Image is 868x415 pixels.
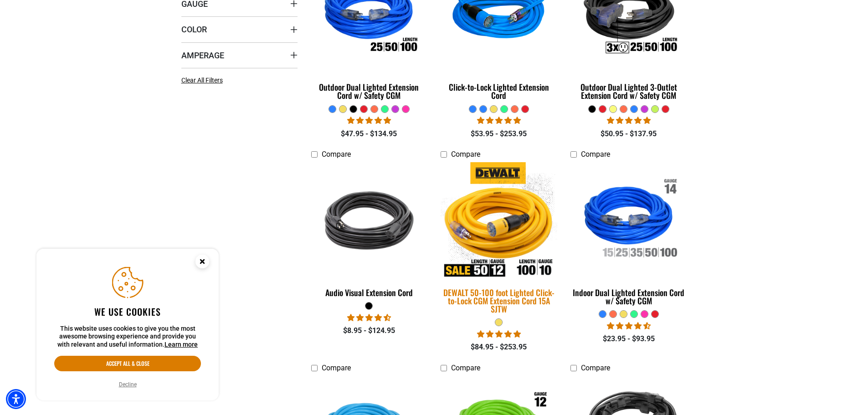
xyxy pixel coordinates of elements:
[570,288,687,305] div: Indoor Dual Lighted Extension Cord w/ Safety CGM
[477,330,521,338] span: 4.84 stars
[570,164,687,310] a: Indoor Dual Lighted Extension Cord w/ Safety CGM Indoor Dual Lighted Extension Cord w/ Safety CGM
[164,341,198,348] a: This website uses cookies to give you the most awesome browsing experience and provide you with r...
[311,128,427,139] div: $47.95 - $134.95
[441,288,557,313] div: DEWALT 50-100 foot Lighted Click-to-Lock CGM Extension Cord 15A SJTW
[451,364,480,372] span: Compare
[322,150,351,159] span: Compare
[54,306,201,318] h2: We use cookies
[347,116,391,125] span: 4.81 stars
[581,150,610,159] span: Compare
[570,128,687,139] div: $50.95 - $137.95
[181,24,207,35] span: Color
[441,342,557,353] div: $84.95 - $253.95
[435,162,563,279] img: DEWALT 50-100 foot Lighted Click-to-Lock CGM Extension Cord 15A SJTW
[581,364,610,372] span: Compare
[54,325,201,349] p: This website uses cookies to give you the most awesome browsing experience and provide you with r...
[311,83,427,99] div: Outdoor Dual Lighted Extension Cord w/ Safety CGM
[441,128,557,139] div: $53.95 - $253.95
[347,313,391,322] span: 4.73 stars
[322,364,351,372] span: Compare
[6,389,26,409] div: Accessibility Menu
[311,325,427,336] div: $8.95 - $124.95
[607,116,651,125] span: 4.80 stars
[36,249,219,401] aside: Cookie Consent
[570,333,687,344] div: $23.95 - $93.95
[607,322,651,330] span: 4.40 stars
[311,164,427,302] a: black Audio Visual Extension Cord
[571,168,686,272] img: Indoor Dual Lighted Extension Cord w/ Safety CGM
[570,83,687,99] div: Outdoor Dual Lighted 3-Outlet Extension Cord w/ Safety CGM
[441,164,557,318] a: DEWALT 50-100 foot Lighted Click-to-Lock CGM Extension Cord 15A SJTW DEWALT 50-100 foot Lighted C...
[441,83,557,99] div: Click-to-Lock Lighted Extension Cord
[181,50,224,61] span: Amperage
[181,16,298,42] summary: Color
[181,42,298,68] summary: Amperage
[181,76,226,85] a: Clear All Filters
[181,77,223,84] span: Clear All Filters
[311,288,427,297] div: Audio Visual Extension Cord
[186,249,219,277] button: Close this option
[451,150,480,159] span: Compare
[477,116,521,125] span: 4.87 stars
[54,356,201,371] button: Accept all & close
[116,380,139,389] button: Decline
[312,168,426,272] img: black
